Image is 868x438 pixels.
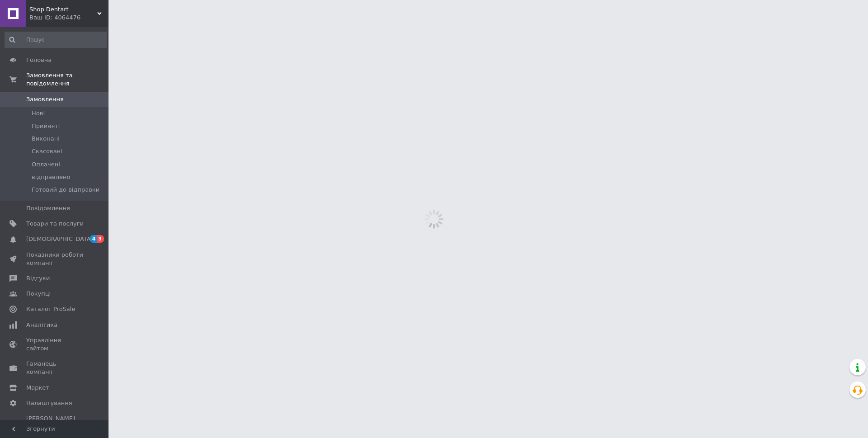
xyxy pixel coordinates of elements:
span: Управління сайтом [26,336,84,353]
span: відправлено [32,173,70,181]
span: Маркет [26,384,49,392]
span: Головна [26,56,52,64]
span: Відгуки [26,274,50,283]
span: Налаштування [26,399,72,407]
span: Товари та послуги [26,220,84,228]
span: Аналітика [26,321,57,329]
span: Гаманець компанії [26,360,84,376]
span: Повідомлення [26,204,70,212]
span: [DEMOGRAPHIC_DATA] [26,235,93,243]
span: Каталог ProSale [26,305,75,313]
span: Скасовані [32,147,62,155]
span: Замовлення [26,95,64,104]
span: Виконані [32,135,60,143]
span: 3 [97,235,104,243]
span: Прийняті [32,122,60,130]
div: Ваш ID: 4064476 [29,14,108,22]
span: Показники роботи компанії [26,251,84,267]
input: Пошук [5,32,107,48]
span: Замовлення та повідомлення [26,71,108,88]
span: Нові [32,109,45,118]
span: Готовий до відправки [32,186,99,194]
span: Shop Dentart [29,5,97,14]
span: Покупці [26,290,51,298]
span: Оплачені [32,160,60,169]
span: 4 [90,235,97,243]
